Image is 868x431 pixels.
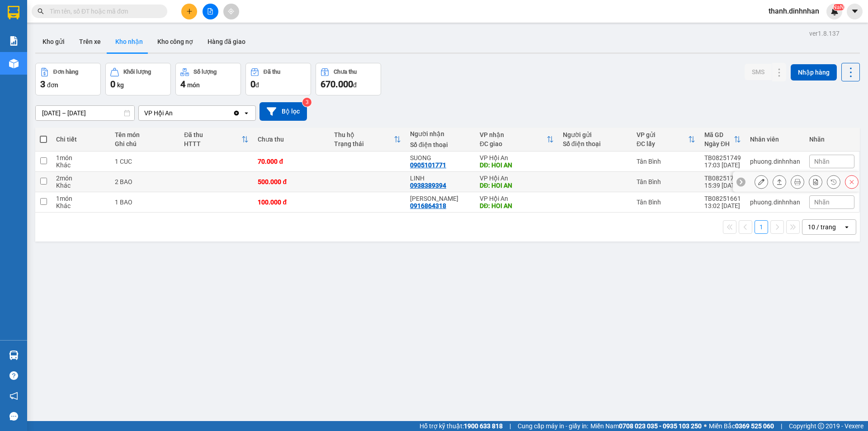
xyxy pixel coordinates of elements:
div: VP Hội An [144,109,173,118]
div: Giao hàng [773,175,786,189]
div: TB08251749 [704,154,741,161]
div: Số điện thoại [563,140,627,147]
div: Ngày ĐH [704,140,734,147]
th: Toggle SortBy [700,128,745,152]
span: search [38,8,44,14]
div: Nhãn [809,136,854,143]
span: ⚪️ [704,424,707,428]
input: Tìm tên, số ĐT hoặc mã đơn [50,6,156,16]
span: question-circle [9,371,18,380]
div: 2 BAO [115,178,175,185]
div: Khối lượng [123,69,151,75]
span: plus [186,8,193,14]
span: Miền Nam [590,421,702,431]
span: caret-down [851,7,859,15]
div: Tân Bình [637,158,695,165]
div: DĐ: HOI AN [480,182,554,189]
span: 3 [40,79,45,90]
button: plus [181,4,197,19]
div: Ghi chú [115,140,175,147]
div: Tân Bình [637,199,695,206]
div: Số lượng [193,69,217,75]
div: VP Hội An [480,175,554,182]
span: đơn [47,81,58,89]
span: đ [255,81,259,89]
div: 17:03 [DATE] [704,161,741,169]
span: | [781,421,782,431]
div: 1 CUC [115,158,175,165]
div: DĐ: HOI AN [480,161,554,169]
sup: 3 [302,98,311,107]
div: phuong.dinhnhan [750,158,800,165]
div: ĐC lấy [637,140,688,147]
img: icon-new-feature [830,7,839,15]
div: VP nhận [480,131,547,138]
svg: Clear value [233,109,240,117]
th: Toggle SortBy [475,128,558,152]
button: aim [223,4,239,19]
button: SMS [745,64,772,80]
button: Đã thu0đ [245,63,311,95]
img: logo-vxr [8,6,19,19]
div: 1 món [56,154,106,161]
div: TB08251714 [704,175,741,182]
span: file-add [207,8,213,14]
span: Nhãn [814,158,830,165]
div: Tân Bình [637,178,695,185]
div: Đã thu [184,131,241,138]
div: Người nhận [410,130,471,137]
button: Kho công nợ [150,31,200,52]
div: Nhân viên [750,136,800,143]
div: 0916864318 [410,202,446,209]
div: Đơn hàng [53,69,78,75]
div: Chưa thu [258,136,325,143]
div: 15:39 [DATE] [704,182,741,189]
div: LINH [410,175,471,182]
div: TAM PHAN [410,195,471,202]
div: Số điện thoại [410,141,471,148]
img: solution-icon [9,36,19,46]
div: 0938389394 [410,182,446,189]
img: warehouse-icon [9,350,19,360]
span: | [509,421,511,431]
input: Selected VP Hội An. [174,109,175,118]
span: Miền Bắc [709,421,774,431]
div: 100.000 đ [258,199,325,206]
button: Đơn hàng3đơn [35,63,101,95]
div: 2 món [56,175,106,182]
span: kg [117,81,124,89]
button: Số lượng4món [175,63,241,95]
div: 10 / trang [808,223,836,232]
button: 1 [755,220,768,234]
div: 70.000 đ [258,158,325,165]
div: Sửa đơn hàng [755,175,768,189]
strong: 0369 525 060 [735,422,774,430]
div: Thu hộ [334,131,394,138]
button: Trên xe [72,31,108,52]
div: 500.000 đ [258,178,325,185]
span: copyright [818,423,824,429]
div: DĐ: HOI AN [480,202,554,209]
th: Toggle SortBy [632,128,700,152]
div: 1 món [56,195,106,202]
div: Khác [56,161,106,169]
div: Mã GD [704,131,734,138]
span: 670.000 [321,79,353,90]
span: 0 [110,79,115,90]
sup: NaN [833,4,844,10]
li: [PERSON_NAME] [5,5,131,22]
span: aim [228,8,234,14]
button: Kho nhận [108,31,150,52]
span: đ [353,81,357,89]
li: VP VP Hội An [5,38,62,48]
div: Chưa thu [334,69,357,75]
span: 4 [180,79,185,90]
div: Khác [56,202,106,209]
strong: 0708 023 035 - 0935 103 250 [619,422,702,430]
div: Chi tiết [56,136,106,143]
div: Người gửi [563,131,627,138]
div: Tên món [115,131,175,138]
div: phuong.dinhnhan [750,199,800,206]
div: TB08251661 [704,195,741,202]
span: Cung cấp máy in - giấy in: [518,421,588,431]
